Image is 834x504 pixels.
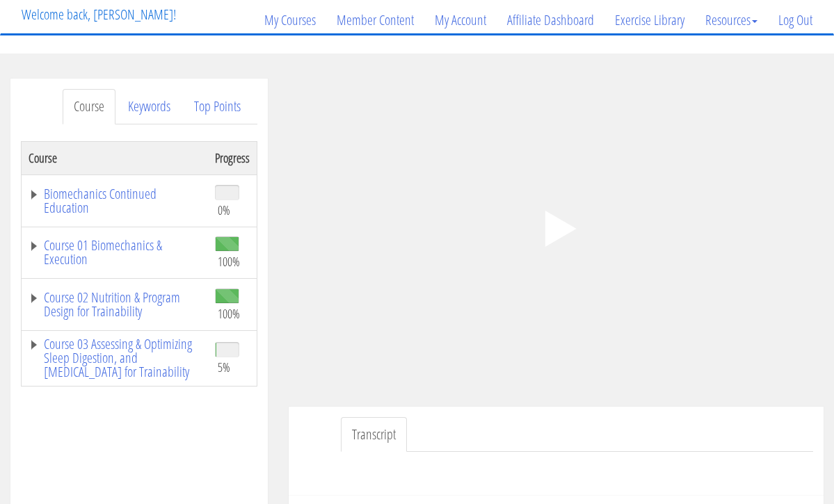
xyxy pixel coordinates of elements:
th: Progress [208,141,257,174]
a: Course 03 Assessing & Optimizing Sleep Digestion, and [MEDICAL_DATA] for Trainability [29,337,201,379]
a: Course 02 Nutrition & Program Design for Trainability [29,291,201,318]
span: 5% [218,359,230,375]
span: 100% [218,254,240,269]
a: Keywords [117,89,182,124]
a: Top Points [183,89,252,124]
a: Course [63,89,115,124]
a: Course 01 Biomechanics & Execution [29,238,201,266]
span: 100% [218,306,240,321]
span: 0% [218,202,230,218]
th: Course [22,141,208,174]
a: Biomechanics Continued Education [29,187,201,215]
a: Transcript [341,417,407,453]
